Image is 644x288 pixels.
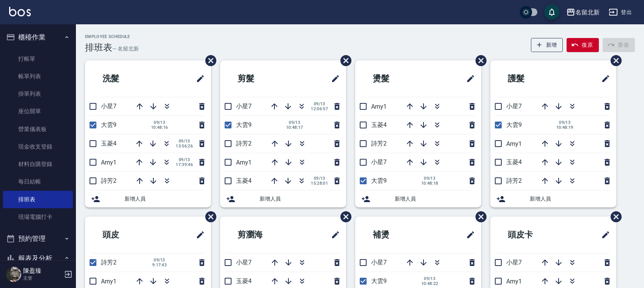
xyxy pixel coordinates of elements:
[176,162,193,167] span: 17:39:46
[3,208,73,226] a: 現場電腦打卡
[286,125,303,130] span: 10:48:17
[421,176,438,181] span: 09/13
[151,120,168,125] span: 09/13
[567,38,599,52] button: 復原
[506,140,522,147] span: Amy1
[311,181,328,186] span: 15:28:01
[506,121,522,128] span: 大雲9
[236,159,252,166] span: Amy1
[85,34,139,39] h2: Employee Schedule
[3,27,73,47] button: 櫃檯作業
[226,221,300,248] h2: 剪瀏海
[506,177,522,184] span: 詩芳2
[490,190,616,207] div: 新增人員
[236,177,252,184] span: 玉菱4
[176,144,193,149] span: 13:56:26
[544,5,559,20] button: save
[371,177,387,184] span: 大雲9
[421,281,438,286] span: 10:48:22
[3,173,73,190] a: 每日結帳
[605,206,623,228] span: 刪除班表
[470,206,488,228] span: 刪除班表
[496,65,566,92] h2: 護髮
[23,275,62,282] p: 主管
[556,120,573,125] span: 09/13
[286,120,303,125] span: 09/13
[361,65,431,92] h2: 燙髮
[531,38,563,52] button: 新增
[355,190,481,207] div: 新增人員
[220,190,346,207] div: 新增人員
[101,121,117,128] span: 大雲9
[236,121,252,128] span: 大雲9
[361,221,431,248] h2: 補燙
[421,276,438,281] span: 09/13
[101,103,117,110] span: 小星7
[311,101,328,106] span: 09/13
[597,226,610,244] span: 修改班表的標題
[9,7,31,16] img: Logo
[335,206,353,228] span: 刪除班表
[151,125,168,130] span: 10:48:16
[371,259,387,266] span: 小星7
[91,221,161,248] h2: 頭皮
[101,259,117,266] span: 詩芳2
[124,195,205,203] span: 新增人員
[311,176,328,181] span: 09/13
[3,138,73,155] a: 現金收支登錄
[112,45,139,53] h6: — 名留北新
[91,65,161,92] h2: 洗髮
[191,226,205,244] span: 修改班表的標題
[3,248,73,268] button: 報表及分析
[151,263,168,267] span: 9:17:43
[226,65,296,92] h2: 剪髮
[236,277,252,285] span: 玉菱4
[236,259,252,266] span: 小星7
[326,226,340,244] span: 修改班表的標題
[470,49,488,72] span: 刪除班表
[371,277,387,285] span: 大雲9
[506,158,522,166] span: 玉菱4
[605,49,623,72] span: 刪除班表
[530,195,610,203] span: 新增人員
[176,157,193,162] span: 09/13
[3,68,73,85] a: 帳單列表
[597,70,610,88] span: 修改班表的標題
[506,103,522,110] span: 小星7
[3,85,73,103] a: 掛單列表
[236,140,252,147] span: 詩芳2
[101,140,117,147] span: 玉菱4
[236,103,252,110] span: 小星7
[371,158,387,166] span: 小星7
[200,49,217,72] span: 刪除班表
[101,177,117,184] span: 詩芳2
[335,49,353,72] span: 刪除班表
[506,278,522,285] span: Amy1
[371,121,387,128] span: 玉菱4
[556,125,573,130] span: 10:48:19
[563,5,603,20] button: 名留北新
[3,155,73,173] a: 材料自購登錄
[260,195,340,203] span: 新增人員
[200,206,217,228] span: 刪除班表
[395,195,475,203] span: 新增人員
[3,191,73,208] a: 排班表
[371,103,387,110] span: Amy1
[461,70,475,88] span: 修改班表的標題
[606,5,635,19] button: 登出
[326,70,340,88] span: 修改班表的標題
[496,221,570,248] h2: 頭皮卡
[421,181,438,186] span: 10:48:18
[85,42,112,53] h3: 排班表
[101,159,117,166] span: Amy1
[506,259,522,266] span: 小星7
[575,8,600,17] div: 名留北新
[371,140,387,147] span: 詩芳2
[151,258,168,263] span: 09/13
[3,50,73,68] a: 打帳單
[3,229,73,248] button: 預約管理
[23,267,62,275] h5: 陳盈臻
[461,226,475,244] span: 修改班表的標題
[3,103,73,120] a: 座位開單
[6,267,21,282] img: Person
